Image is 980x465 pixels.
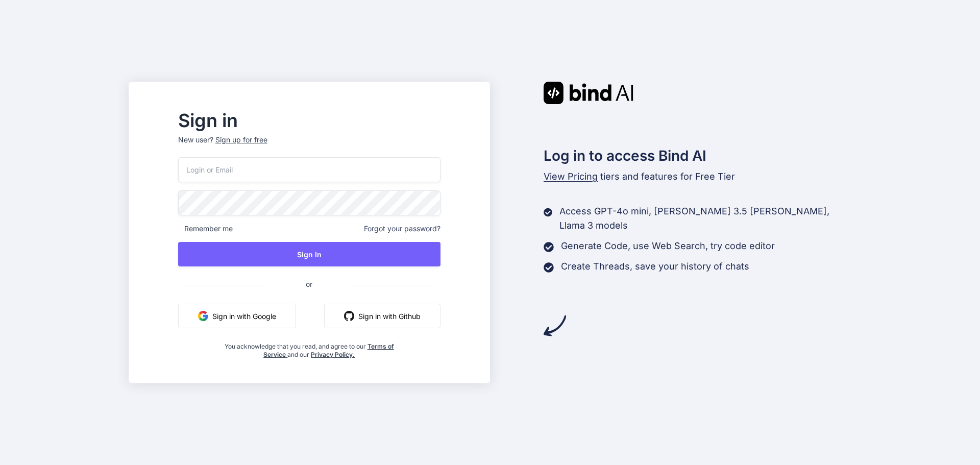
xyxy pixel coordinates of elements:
img: Bind AI logo [544,82,633,104]
a: Privacy Policy. [311,351,355,358]
p: Generate Code, use Web Search, try code editor [561,239,775,253]
span: or [265,272,353,297]
h2: Log in to access Bind AI [544,145,852,166]
p: New user? [178,135,440,157]
span: Remember me [178,224,233,234]
span: View Pricing [544,171,598,182]
p: tiers and features for Free Tier [544,169,852,184]
a: Terms of Service [263,342,394,358]
h2: Sign in [178,112,440,129]
p: Access GPT-4o mini, [PERSON_NAME] 3.5 [PERSON_NAME], Llama 3 models [559,204,851,233]
img: google [198,311,208,321]
button: Sign in with Google [178,304,296,328]
p: Create Threads, save your history of chats [561,259,749,274]
div: You acknowledge that you read, and agree to our and our [222,336,397,359]
button: Sign in with Github [324,304,440,328]
input: Login or Email [178,157,440,182]
span: Forgot your password? [364,224,440,234]
div: Sign up for free [215,135,267,145]
img: github [344,311,354,321]
button: Sign In [178,242,440,266]
img: arrow [544,314,566,337]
